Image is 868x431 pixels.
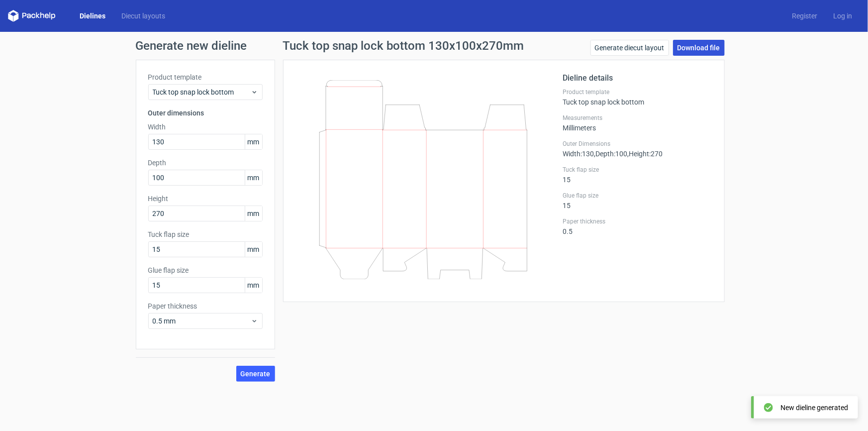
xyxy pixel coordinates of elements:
[148,194,263,204] label: Height
[113,11,173,21] a: Diecut layouts
[245,278,262,293] span: mm
[245,170,262,185] span: mm
[148,301,263,311] label: Paper thickness
[563,217,712,225] label: Paper thickness
[628,150,663,158] span: , Height : 270
[283,40,524,52] h1: Tuck top snap lock bottom 130x100x270mm
[245,206,262,221] span: mm
[563,166,712,184] div: 15
[825,11,860,21] a: Log in
[673,40,725,56] a: Download file
[594,150,628,158] span: , Depth : 100
[236,366,275,382] button: Generate
[153,87,251,97] span: Tuck top snap lock bottom
[563,150,594,158] span: Width : 130
[563,114,712,122] label: Measurements
[563,166,712,174] label: Tuck flap size
[245,242,262,257] span: mm
[72,11,113,21] a: Dielines
[241,370,271,377] span: Generate
[136,40,733,52] h1: Generate new dieline
[153,316,251,326] span: 0.5 mm
[784,11,825,21] a: Register
[563,192,712,210] div: 15
[148,158,263,168] label: Depth
[590,40,669,56] a: Generate diecut layout
[563,72,712,84] h2: Dieline details
[563,192,712,200] label: Glue flap size
[563,88,712,106] div: Tuck top snap lock bottom
[148,229,263,239] label: Tuck flap size
[563,140,712,148] label: Outer Dimensions
[148,72,263,82] label: Product template
[780,403,848,413] div: New dieline generated
[148,265,263,275] label: Glue flap size
[563,114,712,132] div: Millimeters
[563,88,712,96] label: Product template
[563,217,712,235] div: 0.5
[245,134,262,149] span: mm
[148,122,263,132] label: Width
[148,108,263,118] h3: Outer dimensions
